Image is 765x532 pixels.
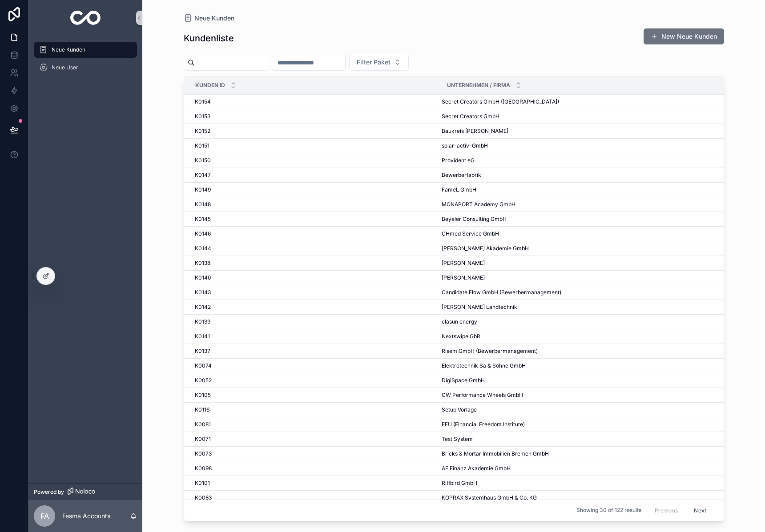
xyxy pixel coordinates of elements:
div: scrollable content [28,36,142,87]
a: K0139 [195,318,436,325]
span: FA [40,511,49,521]
a: Riffbird GmbH [442,480,727,487]
a: Test System [442,436,727,443]
button: Next [688,504,713,517]
span: K0146 [195,230,211,237]
a: K0083 [195,494,436,501]
a: MONAPORT Academy GmbH [442,201,727,208]
a: K0151 [195,142,436,149]
a: K0142 [195,304,436,311]
span: Elektrotechnik Sa & Söhne GmbH [442,362,526,369]
a: Bewerberfabrik [442,172,727,179]
span: clasun energy [442,318,477,325]
a: K0073 [195,450,436,457]
button: New Neue Kunden [644,28,724,44]
span: Neue Kunden [194,14,234,23]
a: K0138 [195,260,436,267]
a: K0153 [195,113,436,120]
span: Nextswipe GbR [442,333,480,340]
span: K0098 [195,465,212,472]
a: K0143 [195,289,436,296]
span: [PERSON_NAME] [442,260,485,267]
a: Beyeler Consulting GmbH [442,216,727,223]
h1: Kundenliste [184,32,234,44]
a: K0146 [195,230,436,237]
a: KOPRAX Systemhaus GmbH & Co. KG [442,494,727,501]
a: [PERSON_NAME] [442,274,727,281]
span: K0083 [195,494,212,501]
span: Showing 30 of 122 results [576,507,641,514]
span: CW Performance Wheels GmbH [442,392,523,399]
a: K0150 [195,157,436,164]
span: CHmed Service GmbH [442,230,499,237]
span: K0144 [195,245,211,252]
a: Provident eG [442,157,727,164]
a: Neue User [34,60,137,76]
span: K0152 [195,128,210,135]
a: Nextswipe GbR [442,333,727,340]
a: K0144 [195,245,436,252]
span: K0073 [195,450,212,457]
span: Powered by [34,488,64,496]
a: K0105 [195,392,436,399]
span: solar-activ-GmbH [442,142,488,149]
p: Fesma Accounts [62,512,110,520]
a: Candidate Flow GmbH (Bewerbermanagement) [442,289,727,296]
a: K0116 [195,406,436,413]
a: [PERSON_NAME] [442,260,727,267]
span: K0071 [195,436,211,443]
span: K0101 [195,480,210,487]
span: Baukreis [PERSON_NAME] [442,128,508,135]
a: Secret Creators GmbH [442,113,727,120]
span: K0154 [195,98,211,105]
a: [PERSON_NAME] Akademie GmbH [442,245,727,252]
span: Kunden ID [195,82,225,89]
a: DigiSpace GmbH [442,377,727,384]
span: FameL GmbH [442,186,476,193]
span: K0052 [195,377,212,384]
span: DigiSpace GmbH [442,377,485,384]
span: K0150 [195,157,211,164]
span: Provident eG [442,157,475,164]
a: K0141 [195,333,436,340]
a: clasun energy [442,318,727,325]
a: AF Finanz Akademie GmbH [442,465,727,472]
a: Risem GmbH (Bewerbermanagement) [442,348,727,355]
a: FameL GmbH [442,186,727,193]
a: Neue Kunden [184,14,234,23]
span: K0116 [195,406,209,413]
a: K0152 [195,128,436,135]
span: MONAPORT Academy GmbH [442,201,515,208]
span: K0105 [195,392,211,399]
a: K0149 [195,186,436,193]
span: K0151 [195,142,209,149]
a: Neue Kunden [34,42,137,58]
a: CW Performance Wheels GmbH [442,392,727,399]
a: K0154 [195,98,436,105]
a: Bricks & Mortar Immobilien Bremen GmbH [442,450,727,457]
a: K0145 [195,216,436,223]
a: K0052 [195,377,436,384]
span: Unternehmen / Firma [447,82,510,89]
a: K0071 [195,436,436,443]
a: K0101 [195,480,436,487]
a: FFU (Financial Freedom Institute) [442,421,727,428]
span: Secret Creators GmbH [442,113,499,120]
a: [PERSON_NAME] Landtechnik [442,304,727,311]
span: FFU (Financial Freedom Institute) [442,421,525,428]
span: K0137 [195,348,210,355]
span: K0147 [195,172,211,179]
span: K0153 [195,113,210,120]
span: Candidate Flow GmbH (Bewerbermanagement) [442,289,561,296]
span: Filter Paket [357,58,391,67]
span: [PERSON_NAME] Akademie GmbH [442,245,529,252]
span: K0141 [195,333,210,340]
span: K0140 [195,274,211,281]
span: K0081 [195,421,211,428]
span: K0142 [195,304,211,311]
a: solar-activ-GmbH [442,142,727,149]
a: K0147 [195,172,436,179]
span: K0149 [195,186,211,193]
a: K0140 [195,274,436,281]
